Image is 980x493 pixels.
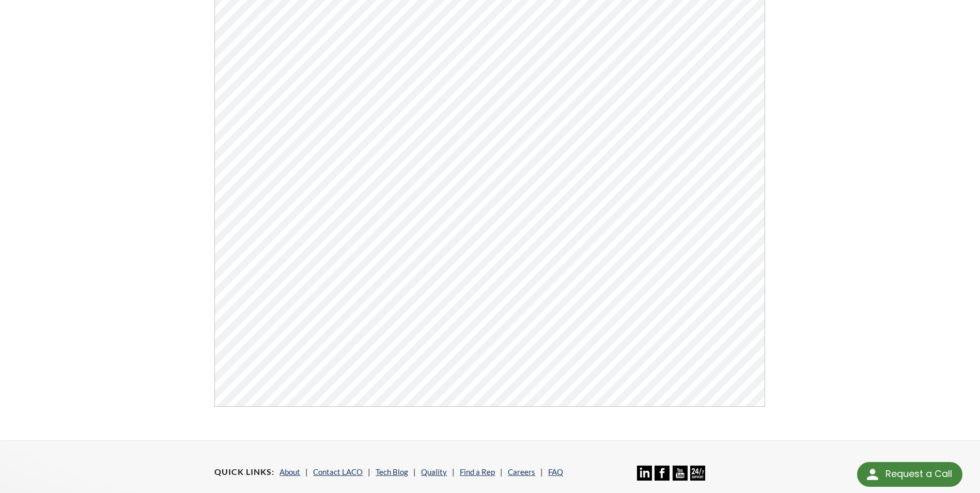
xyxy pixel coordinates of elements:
[690,466,705,481] img: 24/7 Support Icon
[864,466,881,483] img: round button
[857,462,962,487] div: Request a Call
[508,467,535,476] a: Careers
[690,473,705,482] a: 24/7 Support
[460,467,495,476] a: Find a Rep
[376,467,408,476] a: Tech Blog
[885,462,952,486] div: Request a Call
[421,467,447,476] a: Quality
[548,467,563,476] a: FAQ
[313,467,363,476] a: Contact LACO
[214,467,274,477] h4: Quick Links
[279,467,300,476] a: About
